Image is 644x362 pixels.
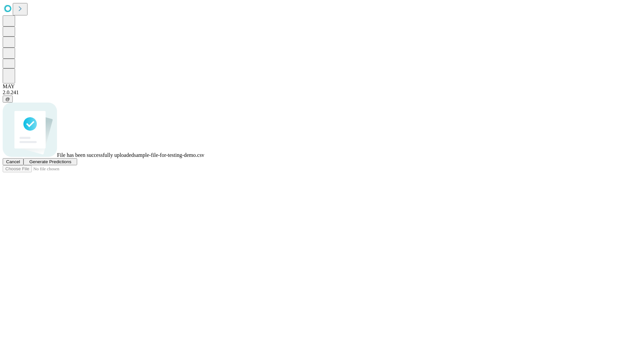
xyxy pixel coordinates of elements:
span: Cancel [6,159,20,164]
div: MAY [3,83,641,89]
span: Generate Predictions [29,159,71,164]
button: Generate Predictions [23,158,77,165]
button: @ [3,96,13,103]
button: Cancel [3,158,23,165]
span: sample-file-for-testing-demo.csv [134,152,204,158]
div: 2.0.241 [3,89,641,96]
span: File has been successfully uploaded [57,152,134,158]
span: @ [5,97,10,102]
